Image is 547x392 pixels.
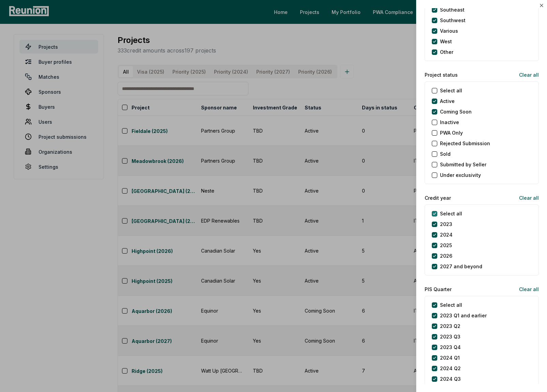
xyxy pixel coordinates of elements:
label: 2026 [440,252,452,259]
label: Credit year [425,194,451,201]
label: PIS Quarter [425,286,452,293]
label: 2024 [440,231,453,238]
label: Select all [440,87,462,94]
label: 2023 Q3 [440,333,460,340]
label: Submitted by Seller [440,161,486,168]
button: Clear all [514,282,539,296]
label: Various [440,27,458,34]
label: 2023 Q4 [440,344,461,351]
button: Clear all [514,191,539,205]
label: Project status [425,71,458,78]
label: 2023 Q1 and earlier [440,312,487,319]
label: Active [440,97,455,105]
label: West [440,38,452,45]
label: 2023 [440,221,452,228]
label: Inactive [440,119,459,126]
label: Other [440,48,453,56]
label: PWA Only [440,129,463,136]
label: Select all [440,301,462,308]
label: Sold [440,150,451,157]
label: Select all [440,210,462,217]
label: Southwest [440,17,466,24]
button: Clear all [514,68,539,81]
label: 2027 and beyond [440,263,482,270]
label: Southeast [440,6,465,13]
label: 2024 Q1 [440,354,460,361]
label: 2024 Q3 [440,375,461,382]
label: Rejected Submission [440,140,490,147]
label: 2024 Q2 [440,365,461,372]
label: 2023 Q2 [440,322,460,330]
label: Under exclusivity [440,171,481,179]
label: 2025 [440,242,452,249]
label: Coming Soon [440,108,472,115]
